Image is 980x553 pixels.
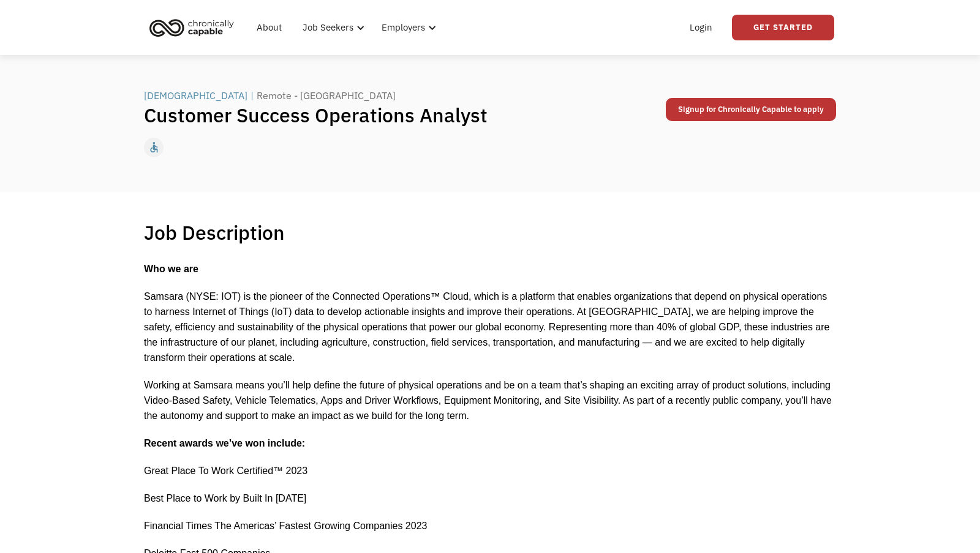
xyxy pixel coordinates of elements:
[144,466,307,476] span: Great Place To Work Certified™ 2023
[144,264,198,274] strong: Who we are
[382,20,425,35] div: Employers
[144,103,663,127] h1: Customer Success Operations Analyst
[295,8,368,47] div: Job Seekers
[257,88,396,103] div: Remote - [GEOGRAPHIC_DATA]
[303,20,353,35] div: Job Seekers
[146,14,243,41] a: home
[146,14,238,41] img: Chronically Capable logo
[144,291,829,363] span: Samsara (NYSE: IOT) is the pioneer of the Connected Operations™ Cloud, which is a platform that e...
[144,380,832,421] span: Working at Samsara means you’ll help define the future of physical operations and be on a team th...
[148,138,160,157] div: accessible
[249,8,289,47] a: About
[144,521,427,531] span: Financial Times The Americas’ Fastest Growing Companies 2023
[144,88,247,103] div: [DEMOGRAPHIC_DATA]
[374,8,440,47] div: Employers
[144,438,305,448] strong: Recent awards we’ve won include:
[144,88,399,103] a: [DEMOGRAPHIC_DATA]|Remote - [GEOGRAPHIC_DATA]
[144,220,285,245] h1: Job Description
[144,493,306,503] span: Best Place to Work by Built In [DATE]
[251,88,254,103] div: |
[732,15,834,40] a: Get Started
[666,98,836,121] a: Signup for Chronically Capable to apply
[682,8,720,47] a: Login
